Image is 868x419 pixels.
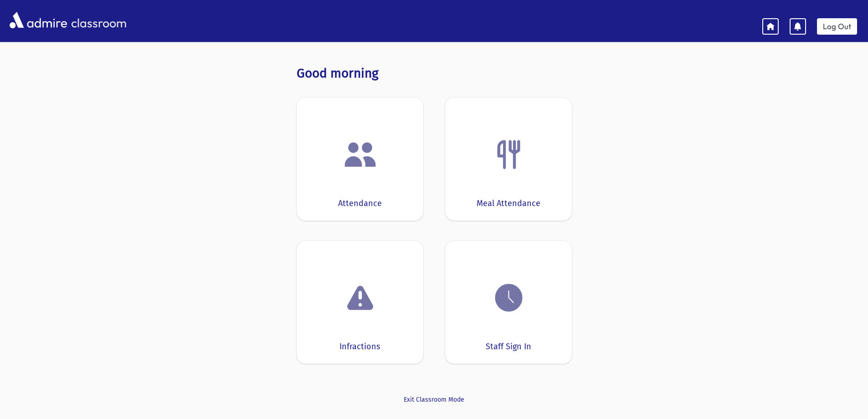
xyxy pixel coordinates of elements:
span: classroom [69,8,127,32]
img: exclamation.png [343,282,378,317]
img: clock.png [492,280,526,315]
h3: Good morning [297,66,572,81]
div: Staff Sign In [486,341,531,353]
img: users.png [343,137,378,172]
img: Fork.png [492,137,526,172]
img: AdmirePro [7,10,69,31]
div: Infractions [339,341,380,353]
a: Log Out [817,18,857,35]
div: Meal Attendance [477,197,540,210]
div: Attendance [338,197,382,210]
a: Exit Classroom Mode [297,395,572,404]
